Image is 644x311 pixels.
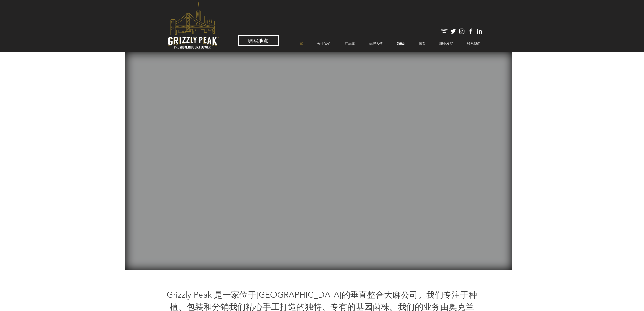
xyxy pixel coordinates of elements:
[419,41,426,46] font: 博客
[460,35,487,52] a: 联系我们
[310,35,338,52] a: 关于我们
[292,35,487,52] nav: 地点
[125,52,512,270] div: 您的视频标题视频播放器
[467,41,480,46] font: 联系我们
[390,35,412,52] a: SWAG
[248,37,268,44] font: 购买地点
[412,35,433,52] a: 博客
[397,41,405,46] font: SWAG
[238,35,279,46] a: 购买地点
[450,28,457,35] img: 叽叽喳喳
[369,41,383,46] font: 品牌大使
[458,28,466,35] img: Instagram
[300,41,303,46] font: 家
[467,28,474,35] img: Facebook
[292,35,310,52] a: 家
[441,28,448,35] img: 杂草地图
[439,41,453,46] font: 职业发展
[441,28,483,35] ul: 社交酒吧
[345,41,355,46] font: 产品线
[362,35,390,52] div: 品牌大使
[168,2,219,49] svg: 优质室内花卉
[476,28,483,35] img: 莱克丁
[338,35,362,52] a: 产品线
[317,41,331,46] font: 关于我们
[433,35,460,52] a: 职业发展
